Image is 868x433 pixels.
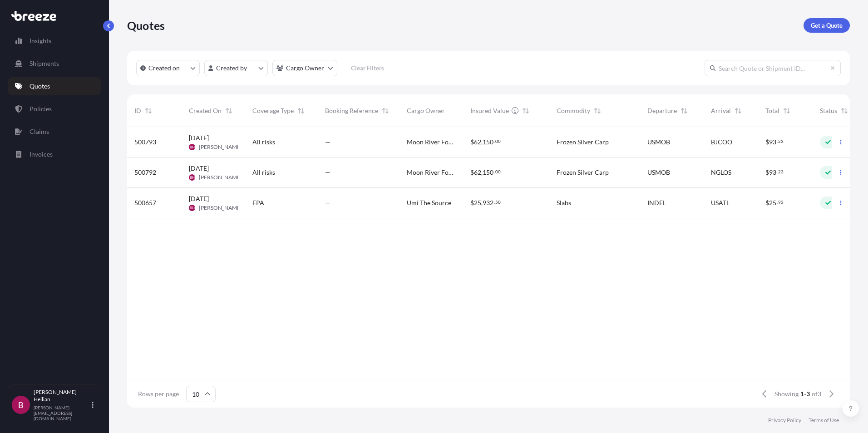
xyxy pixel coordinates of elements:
span: . [494,201,495,204]
button: Sort [839,105,850,116]
span: B [18,400,24,409]
p: Created on [148,64,180,73]
span: 62 [474,169,481,176]
p: Claims [30,127,49,136]
p: Quotes [30,82,50,91]
span: , [481,139,483,145]
span: , [481,200,483,206]
a: Insights [8,32,101,50]
span: , [481,169,483,176]
span: 500793 [134,138,156,147]
button: Sort [380,105,391,116]
button: Sort [296,105,306,116]
span: . [777,140,778,143]
span: USATL [711,198,730,207]
p: Shipments [30,59,59,68]
span: [PERSON_NAME] [199,174,242,181]
span: BH [190,203,195,212]
span: 150 [483,169,493,176]
span: 93 [778,201,784,204]
button: Clear Filters [342,61,393,75]
span: All risks [252,138,275,147]
span: . [494,140,495,143]
span: 932 [483,200,493,206]
span: 93 [769,169,776,176]
span: 23 [778,140,784,143]
span: Moon River Foods [407,138,456,147]
span: All risks [252,168,275,177]
a: Claims [8,123,101,141]
button: cargoOwner Filter options [272,60,337,76]
span: Created On [189,106,222,115]
span: . [494,170,495,173]
span: . [777,170,778,173]
span: Showing [774,389,799,399]
span: NGLOS [711,168,731,177]
span: 500792 [134,168,156,177]
span: [DATE] [189,164,209,173]
span: Moon River Foods [407,168,456,177]
span: BJCOO [711,138,732,147]
input: Search Quote or Shipment ID... [705,60,841,76]
span: Frozen Silver Carp [557,138,609,147]
p: Policies [30,104,52,113]
p: Terms of Use [809,417,839,424]
p: Cargo Owner [286,64,324,73]
button: createdBy Filter options [204,60,268,76]
span: Total [765,106,779,115]
span: Coverage Type [252,106,294,115]
span: 150 [483,139,493,145]
p: Clear Filters [351,64,384,73]
a: Quotes [8,77,101,95]
span: [DATE] [189,194,209,203]
span: 00 [495,170,501,173]
span: Booking Reference [325,106,378,115]
p: Created by [216,64,247,73]
p: [PERSON_NAME][EMAIL_ADDRESS][DOMAIN_NAME] [34,405,90,421]
a: Privacy Policy [768,417,801,424]
span: of 3 [812,389,821,399]
span: Rows per page [138,389,179,399]
span: USMOB [647,138,670,147]
a: Shipments [8,54,101,73]
button: Sort [520,105,531,116]
p: Invoices [30,150,53,159]
span: INDEL [647,198,666,207]
span: Insured Value [470,106,509,115]
span: 25 [474,200,481,206]
a: Invoices [8,145,101,163]
span: ID [134,106,141,115]
button: createdOn Filter options [136,60,200,76]
span: 00 [495,140,501,143]
span: 93 [769,139,776,145]
span: $ [765,169,769,176]
span: Umi The Source [407,198,451,207]
span: Cargo Owner [407,106,445,115]
span: Frozen Silver Carp [557,168,609,177]
span: Commodity [557,106,590,115]
button: Sort [781,105,792,116]
span: USMOB [647,168,670,177]
span: $ [765,139,769,145]
span: — [325,168,330,177]
span: 23 [778,170,784,173]
span: BH [190,143,195,152]
a: Get a Quote [804,18,850,33]
span: Slabs [557,198,571,207]
span: 50 [495,201,501,204]
p: Insights [30,36,51,45]
span: 500657 [134,198,156,207]
span: BH [190,173,195,182]
span: . [777,201,778,204]
span: Arrival [711,106,731,115]
button: Sort [733,105,744,116]
span: — [325,198,330,207]
span: [PERSON_NAME] [199,204,242,212]
span: $ [470,200,474,206]
span: 1-3 [800,389,810,399]
button: Sort [143,105,154,116]
span: — [325,138,330,147]
p: Quotes [127,18,165,33]
button: Sort [592,105,603,116]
